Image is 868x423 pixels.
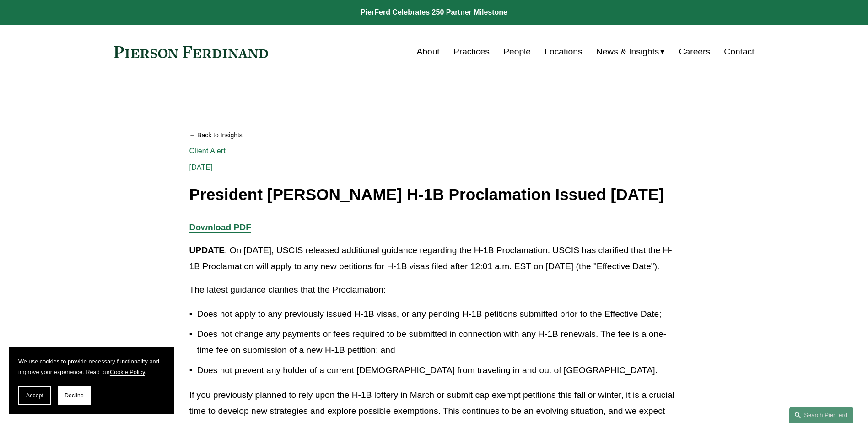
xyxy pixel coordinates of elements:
a: Download PDF [189,222,251,232]
p: Does not change any payments or fees required to be submitted in connection with any H-1B renewal... [197,326,679,358]
section: Cookie banner [9,347,174,414]
a: folder dropdown [596,43,665,60]
span: News & Insights [596,44,659,60]
p: We use cookies to provide necessary functionality and improve your experience. Read our . [18,356,165,377]
strong: UPDATE [189,245,225,255]
span: Decline [65,392,84,399]
a: People [503,43,531,60]
button: Decline [58,386,91,405]
a: Careers [679,43,710,60]
a: Practices [453,43,490,60]
span: [DATE] [189,163,213,171]
button: Accept [18,386,51,405]
a: Back to Insights [189,127,679,143]
a: About [417,43,440,60]
a: Contact [724,43,754,60]
a: Search this site [789,407,853,423]
a: Locations [545,43,582,60]
p: Does not prevent any holder of a current [DEMOGRAPHIC_DATA] from traveling in and out of [GEOGRAP... [197,363,679,379]
h1: President [PERSON_NAME] H-1B Proclamation Issued [DATE] [189,186,679,204]
span: Accept [26,392,43,399]
p: : On [DATE], USCIS released additional guidance regarding the H-1B Proclamation. USCIS has clarif... [189,243,679,274]
a: Client Alert [189,147,226,155]
a: Cookie Policy [110,369,145,375]
p: The latest guidance clarifies that the Proclamation: [189,282,679,298]
p: Does not apply to any previously issued H-1B visas, or any pending H-1B petitions submitted prior... [197,306,679,322]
